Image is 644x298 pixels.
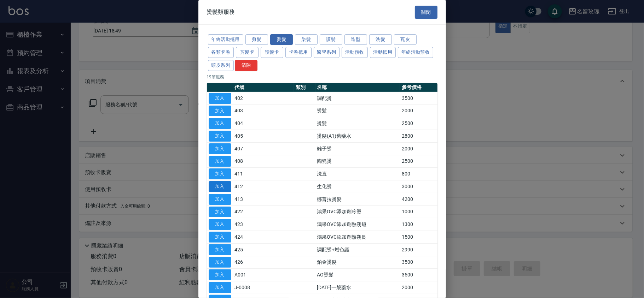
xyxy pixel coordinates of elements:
td: 燙髮 [315,117,400,130]
button: 加入 [209,93,231,104]
td: 2500 [400,155,437,168]
td: 408 [233,155,294,168]
td: 2000 [400,142,437,155]
button: 加入 [209,282,231,293]
td: 412 [233,180,294,193]
td: 403 [233,105,294,117]
button: 關閉 [415,6,437,19]
td: [DATE]一般藥水 [315,281,400,294]
td: 3000 [400,180,437,193]
td: AO燙髮 [315,269,400,281]
td: 鴻果OVC添加劑熱朔短 [315,218,400,231]
td: 2990 [400,243,437,256]
td: 404 [233,117,294,130]
td: 423 [233,218,294,231]
button: 加入 [209,106,231,117]
button: 瓦皮 [394,34,417,45]
td: 3500 [400,92,437,105]
td: 425 [233,243,294,256]
td: 2500 [400,117,437,130]
td: 2000 [400,105,437,117]
td: 娜普拉燙髮 [315,193,400,205]
button: 加入 [209,156,231,167]
td: 2000 [400,281,437,294]
button: 加入 [209,257,231,268]
td: 1000 [400,205,437,218]
button: 護髮卡 [261,47,283,58]
td: 調配燙+增色護 [315,243,400,256]
button: 清除 [235,60,257,71]
th: 名稱 [315,83,400,92]
td: 1500 [400,231,437,244]
button: 加入 [209,168,231,179]
button: 加入 [209,118,231,129]
button: 剪髮卡 [236,47,259,58]
td: 陶瓷燙 [315,155,400,168]
button: 染髮 [295,34,318,45]
td: 調配燙 [315,92,400,105]
td: 426 [233,256,294,269]
td: 3500 [400,269,437,281]
td: J-0008 [233,281,294,294]
td: 燙髮 [315,105,400,117]
button: 加入 [209,244,231,255]
button: 加入 [209,143,231,154]
button: 洗髮 [369,34,392,45]
td: 2800 [400,130,437,143]
button: 加入 [209,232,231,243]
button: 燙髮 [270,34,293,45]
td: 洗直 [315,168,400,180]
td: 鴻果OVC添加劑熱朔長 [315,231,400,244]
td: A001 [233,269,294,281]
td: 鴻果OVC添加劑冷燙 [315,205,400,218]
td: 407 [233,142,294,155]
button: 活動抵用 [370,47,396,58]
th: 代號 [233,83,294,92]
th: 參考價格 [400,83,437,92]
td: 離子燙 [315,142,400,155]
td: 800 [400,168,437,180]
td: 4200 [400,193,437,205]
td: 405 [233,130,294,143]
button: 加入 [209,131,231,142]
button: 加入 [209,207,231,217]
td: 鉑金燙髮 [315,256,400,269]
button: 頭皮系列 [208,60,234,71]
th: 類別 [294,83,315,92]
td: 411 [233,168,294,180]
button: 年終活動預收 [398,47,433,58]
td: 413 [233,193,294,205]
td: 生化燙 [315,180,400,193]
button: 各類卡卷 [208,47,234,58]
td: 3500 [400,256,437,269]
td: 402 [233,92,294,105]
td: 424 [233,231,294,244]
button: 加入 [209,181,231,192]
button: 年終活動抵用 [208,34,243,45]
td: 燙髮(A1)舊藥水 [315,130,400,143]
button: 加入 [209,194,231,205]
td: 422 [233,205,294,218]
button: 剪髮 [245,34,268,45]
button: 護髮 [320,34,342,45]
td: 1300 [400,218,437,231]
span: 燙髮類服務 [207,8,235,16]
button: 醫學系列 [314,47,340,58]
button: 活動預收 [342,47,368,58]
button: 造型 [344,34,367,45]
button: 加入 [209,269,231,280]
button: 卡卷抵用 [285,47,312,58]
p: 19 筆服務 [207,74,437,80]
button: 加入 [209,219,231,230]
